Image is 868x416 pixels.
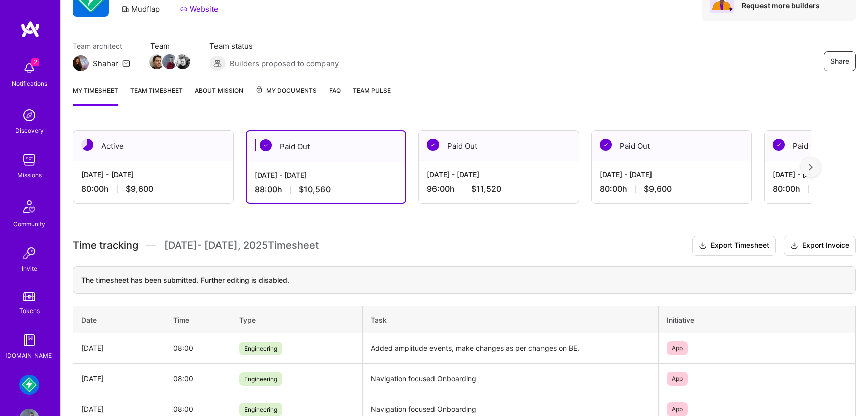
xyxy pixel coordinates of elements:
[427,169,571,180] div: [DATE] - [DATE]
[692,236,776,256] button: Export Timesheet
[165,363,231,394] td: 08:00
[23,292,35,301] img: tokens
[353,85,391,106] a: Team Pulse
[165,333,231,364] td: 08:00
[73,266,856,294] div: The timesheet has been submitted. Further editing is disabled.
[19,105,39,125] img: discovery
[239,342,282,355] span: Engineering
[592,131,751,161] div: Paid Out
[20,20,40,38] img: logo
[667,372,688,386] span: App
[150,41,189,51] span: Team
[73,85,118,106] a: My timesheet
[299,184,331,195] span: $10,560
[81,139,93,151] img: Active
[600,184,743,194] div: 80:00 h
[81,404,157,414] div: [DATE]
[73,55,89,71] img: Team Architect
[209,55,226,71] img: Builders proposed to company
[19,330,39,350] img: guide book
[255,85,317,96] span: My Documents
[176,53,189,70] a: Team Member Avatar
[150,53,163,70] a: Team Member Avatar
[15,125,44,136] div: Discovery
[353,87,391,94] span: Team Pulse
[19,243,39,263] img: Invite
[93,58,118,69] div: Shahar
[784,236,856,256] button: Export Invoice
[19,305,40,316] div: Tokens
[230,58,339,69] span: Builders proposed to company
[600,139,612,151] img: Paid Out
[121,4,160,14] div: Mudflap
[742,1,848,10] div: Request more builders
[126,184,153,194] span: $9,600
[260,139,272,151] img: Paid Out
[363,306,659,333] th: Task
[773,139,785,151] img: Paid Out
[195,85,243,106] a: About Mission
[17,375,42,395] a: Mudflap: Fintech for Trucking
[73,131,233,161] div: Active
[209,41,339,51] span: Team status
[73,41,130,51] span: Team architect
[81,169,225,180] div: [DATE] - [DATE]
[175,54,190,69] img: Team Member Avatar
[667,341,688,355] span: App
[659,306,856,333] th: Initiative
[419,131,579,161] div: Paid Out
[122,59,130,67] i: icon Mail
[239,372,282,386] span: Engineering
[17,170,42,180] div: Missions
[363,363,659,394] td: Navigation focused Onboarding
[19,150,39,170] img: teamwork
[5,350,54,361] div: [DOMAIN_NAME]
[180,4,219,14] a: Website
[162,54,177,69] img: Team Member Avatar
[31,58,39,66] span: 2
[644,184,672,194] span: $9,600
[73,239,138,252] span: Time tracking
[329,85,341,106] a: FAQ
[255,85,317,106] a: My Documents
[13,219,45,229] div: Community
[600,169,743,180] div: [DATE] - [DATE]
[471,184,501,194] span: $11,520
[19,58,39,78] img: bell
[790,241,798,251] i: icon Download
[164,239,319,252] span: [DATE] - [DATE] , 2025 Timesheet
[149,54,164,69] img: Team Member Avatar
[427,184,571,194] div: 96:00 h
[165,306,231,333] th: Time
[699,241,707,251] i: icon Download
[17,194,41,219] img: Community
[81,373,157,384] div: [DATE]
[824,51,856,71] button: Share
[22,263,37,274] div: Invite
[427,139,439,151] img: Paid Out
[19,375,39,395] img: Mudflap: Fintech for Trucking
[809,164,813,171] img: right
[255,170,397,180] div: [DATE] - [DATE]
[12,78,47,89] div: Notifications
[121,5,129,13] i: icon CompanyGray
[255,184,397,195] div: 88:00 h
[163,53,176,70] a: Team Member Avatar
[81,184,225,194] div: 80:00 h
[247,131,405,162] div: Paid Out
[231,306,363,333] th: Type
[830,56,849,66] span: Share
[81,343,157,353] div: [DATE]
[130,85,183,106] a: Team timesheet
[363,333,659,364] td: Added amplitude events, make changes as per changes on BE.
[73,306,165,333] th: Date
